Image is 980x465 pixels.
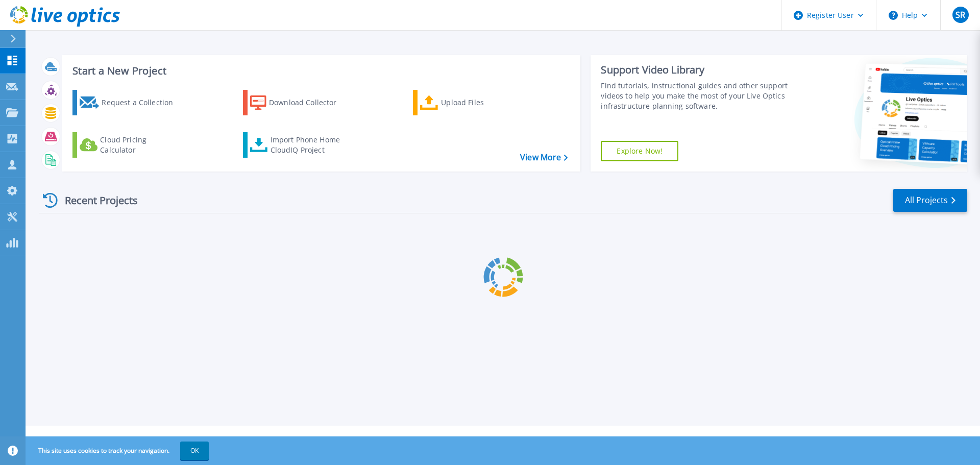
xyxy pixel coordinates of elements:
[180,442,209,460] button: OK
[893,189,967,212] a: All Projects
[601,141,678,161] a: Explore Now!
[243,90,357,115] a: Download Collector
[441,92,523,113] div: Upload Files
[102,92,183,113] div: Request a Collection
[413,90,527,115] a: Upload Files
[269,92,351,113] div: Download Collector
[520,153,568,162] a: View More
[39,188,152,213] div: Recent Projects
[72,65,568,77] h3: Start a New Project
[271,135,350,155] div: Import Phone Home CloudIQ Project
[72,90,186,115] a: Request a Collection
[28,442,209,460] span: This site uses cookies to track your navigation.
[955,11,965,19] span: SR
[601,63,793,77] div: Support Video Library
[72,132,186,158] a: Cloud Pricing Calculator
[100,135,182,155] div: Cloud Pricing Calculator
[601,81,793,111] div: Find tutorials, instructional guides and other support videos to help you make the most of your L...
